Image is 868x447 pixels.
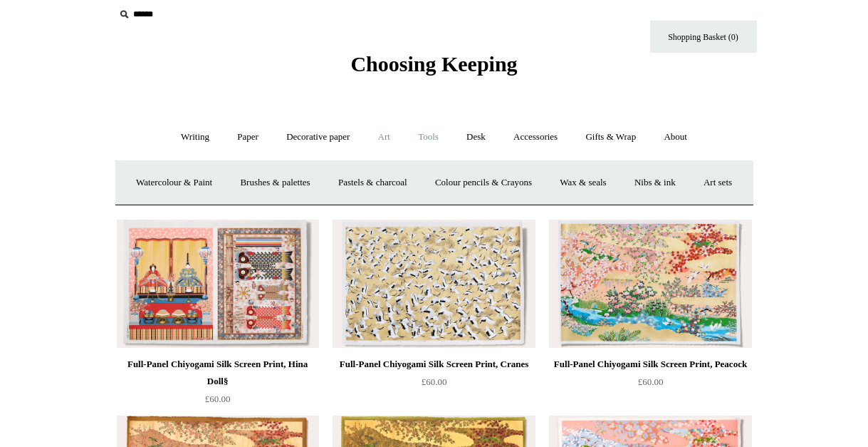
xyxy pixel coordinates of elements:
[168,118,222,156] a: Writing
[123,164,225,202] a: Watercolour & Paint
[549,356,751,414] a: Full-Panel Chiyogami Silk Screen Print, Peacock £60.00
[422,376,447,387] span: £60.00
[205,394,231,404] span: £60.00
[336,356,531,373] div: Full-Panel Chiyogami Silk Screen Print, Cranes
[120,356,315,390] div: Full-Panel Chiyogami Silk Screen Print, Hina Doll§
[651,118,700,156] a: About
[365,118,403,156] a: Art
[549,220,751,348] a: Full-Panel Chiyogami Silk Screen Print, Peacock Full-Panel Chiyogami Silk Screen Print, Peacock
[638,376,664,387] span: £60.00
[224,118,271,156] a: Paper
[273,118,362,156] a: Decorative paper
[325,164,420,202] a: Pastels & charcoal
[553,356,748,373] div: Full-Panel Chiyogami Silk Screen Print, Peacock
[333,356,535,414] a: Full-Panel Chiyogami Silk Screen Print, Cranes £60.00
[501,118,570,156] a: Accessories
[454,118,498,156] a: Desk
[117,220,319,348] img: Full-Panel Chiyogami Silk Screen Print, Hina Doll§
[405,118,451,156] a: Tools
[422,164,545,202] a: Colour pencils & Crayons
[547,164,619,202] a: Wax & seals
[549,220,751,348] img: Full-Panel Chiyogami Silk Screen Print, Peacock
[350,52,517,76] span: Choosing Keeping
[117,220,319,348] a: Full-Panel Chiyogami Silk Screen Print, Hina Doll§ Full-Panel Chiyogami Silk Screen Print, Hina D...
[572,118,649,156] a: Gifts & Wrap
[117,356,319,414] a: Full-Panel Chiyogami Silk Screen Print, Hina Doll§ £60.00
[333,220,535,348] img: Full-Panel Chiyogami Silk Screen Print, Cranes
[622,164,689,202] a: Nibs & ink
[650,21,757,53] a: Shopping Basket (0)
[691,164,745,202] a: Art sets
[333,220,535,348] a: Full-Panel Chiyogami Silk Screen Print, Cranes Full-Panel Chiyogami Silk Screen Print, Cranes
[350,63,517,73] a: Choosing Keeping
[227,164,323,202] a: Brushes & palettes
